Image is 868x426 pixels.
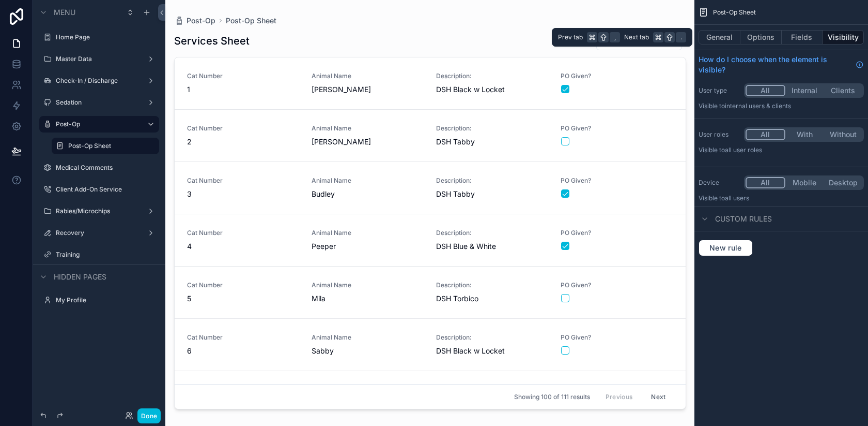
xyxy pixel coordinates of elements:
button: All [746,85,785,96]
span: DSH Black w Locket [436,346,548,356]
span: [PERSON_NAME] [312,137,424,147]
span: Animal Name [312,177,424,185]
span: DSH Tabby [436,137,548,147]
span: PO Given? [561,124,673,133]
label: Post-Op Sheet [68,142,153,150]
label: Rabies/Microchips [56,207,138,215]
button: Internal [785,85,824,96]
button: Without [824,129,862,140]
button: Options [740,30,782,45]
span: all users [725,194,749,202]
span: PO Given? [561,281,673,289]
a: Cat Number1Animal Name[PERSON_NAME]Description:DSH Black w LocketPO Given? [175,57,686,110]
span: Animal Name [312,124,424,133]
a: Client Add-On Service [56,185,153,194]
button: Mobile [785,177,824,188]
button: New rule [699,240,753,256]
span: Showing 100 of 111 results [514,393,590,401]
p: Visible to [699,194,864,202]
span: Cat Number [187,333,299,342]
button: With [785,129,824,140]
span: Peeper [312,241,424,252]
span: DSH Torbico [436,293,548,304]
button: Clients [824,85,862,96]
span: Mila [312,293,424,304]
span: Custom rules [715,214,772,224]
span: 3 [187,189,299,199]
span: PO Given? [561,177,673,185]
label: Recovery [56,229,138,237]
a: How do I choose when the element is visible? [699,54,864,75]
span: PO Given? [561,229,673,237]
a: Post-Op Sheet [226,16,276,26]
label: Training [56,251,153,259]
button: Next [644,389,673,405]
span: Post-Op [187,16,215,26]
span: PO Given? [561,72,673,80]
span: . [677,33,685,41]
span: [PERSON_NAME] [312,84,424,95]
span: 1 [187,84,299,95]
p: Visible to [699,102,864,110]
label: Post-Op [56,120,138,128]
a: Cat Number6Animal NameSabbyDescription:DSH Black w LocketPO Given? [175,319,686,371]
label: User type [699,86,740,95]
button: Desktop [824,177,862,188]
span: Menu [54,7,75,18]
span: Description: [436,72,548,80]
span: Description: [436,177,548,185]
button: All [746,177,785,188]
span: , [611,33,619,41]
a: Post-Op [174,16,215,26]
span: 6 [187,346,299,356]
button: All [746,129,785,140]
label: Check-In / Discharge [56,77,138,85]
button: General [699,30,740,45]
span: Sabby [312,346,424,356]
label: Sedation [56,98,138,107]
p: Visible to [699,146,864,154]
button: Done [137,408,161,423]
button: Visibility [823,30,864,45]
span: New rule [705,243,746,253]
span: Animal Name [312,72,424,80]
span: Animal Name [312,281,424,289]
span: Cat Number [187,124,299,133]
a: My Profile [56,296,153,304]
span: 4 [187,241,299,252]
span: All user roles [725,146,762,154]
button: Fields [782,30,823,45]
span: Description: [436,333,548,342]
a: Cat Number2Animal Name[PERSON_NAME]Description:DSH TabbyPO Given? [175,110,686,162]
span: Internal users & clients [725,102,791,110]
label: Master Data [56,55,138,63]
span: DSH Tabby [436,189,548,199]
span: Post-Op Sheet [713,8,756,17]
a: Cat Number5Animal NameMilaDescription:DSH TorbicoPO Given? [175,267,686,319]
label: User roles [699,130,740,139]
a: Cat Number4Animal NamePeeperDescription:DSH Blue & WhitePO Given? [175,214,686,267]
label: Medical Comments [56,164,153,172]
span: Animal Name [312,333,424,342]
span: DSH Black w Locket [436,84,548,95]
span: Hidden pages [54,272,106,282]
span: Next tab [624,33,649,41]
span: Description: [436,229,548,237]
span: Description: [436,124,548,133]
a: Cat Number7Animal Name[PERSON_NAME]Description:DSH Blue TabbyPO Given? [175,371,686,423]
span: Description: [436,281,548,289]
span: Prev tab [558,33,583,41]
label: Home Page [56,33,153,41]
h1: Services Sheet [174,34,250,48]
span: PO Given? [561,333,673,342]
